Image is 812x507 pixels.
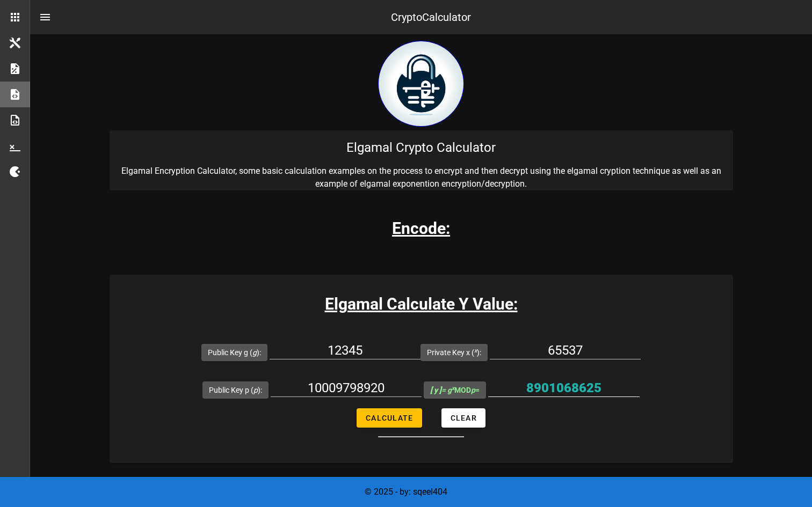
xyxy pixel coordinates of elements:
[378,119,464,129] a: home
[427,347,481,358] label: Private Key x ( ):
[452,385,454,392] sup: x
[252,348,257,357] i: g
[357,408,422,428] button: Calculate
[365,487,447,497] span: © 2025 - by: sqeel404
[430,386,480,394] span: MOD =
[430,386,441,394] b: [ y ]
[392,216,450,240] h3: Encode:
[474,347,477,354] sup: x
[209,385,262,395] label: Public Key p ( ):
[391,9,471,25] div: CryptoCalculator
[378,41,464,127] img: encryption logo
[430,386,454,394] i: = g
[450,414,477,422] span: Clear
[365,414,413,422] span: Calculate
[441,408,485,428] button: Clear
[110,130,733,165] div: Elgamal Crypto Calculator
[471,386,475,394] i: p
[110,292,733,316] h3: Elgamal Calculate Y Value:
[208,347,261,358] label: Public Key g ( ):
[110,165,733,190] p: Elgamal Encryption Calculator, some basic calculation examples on the process to encrypt and then...
[32,4,58,30] button: nav-menu-toggle
[253,386,258,394] i: p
